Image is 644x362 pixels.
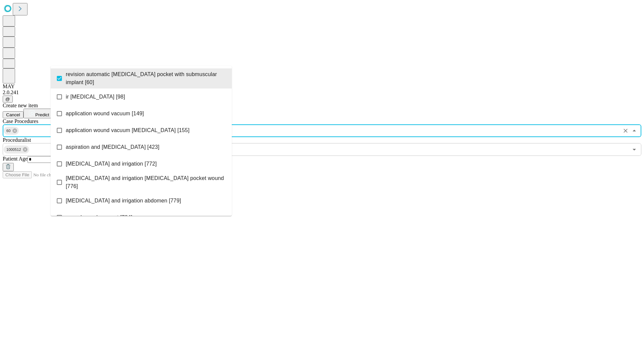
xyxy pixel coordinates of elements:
[3,96,13,103] button: @
[66,93,125,101] span: ir [MEDICAL_DATA] [98]
[23,109,54,118] button: Predict
[66,143,159,151] span: aspiration and [MEDICAL_DATA] [423]
[66,197,181,205] span: [MEDICAL_DATA] and irrigation abdomen [779]
[3,111,23,118] button: Cancel
[4,145,29,154] div: 1000512
[66,214,132,222] span: wound vac placement [784]
[6,112,20,117] span: Cancel
[66,126,190,134] span: application wound vacuum [MEDICAL_DATA] [155]
[3,156,28,162] span: Patient Age
[630,145,639,154] button: Open
[66,70,226,86] span: revision automatic [MEDICAL_DATA] pocket with submuscular implant [60]
[4,127,19,135] div: 60
[3,89,641,96] div: 2.0.241
[3,118,38,124] span: Scheduled Procedure
[4,146,24,154] span: 1000512
[3,103,38,108] span: Create new item
[630,126,639,135] button: Close
[66,174,226,190] span: [MEDICAL_DATA] and irrigation [MEDICAL_DATA] pocket wound [776]
[621,126,630,135] button: Clear
[3,83,641,89] div: MAY
[66,160,157,168] span: [MEDICAL_DATA] and irrigation [772]
[5,97,10,102] span: @
[3,137,31,143] span: Proceduralist
[35,112,49,117] span: Predict
[4,127,13,135] span: 60
[66,110,144,118] span: application wound vacuum [149]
